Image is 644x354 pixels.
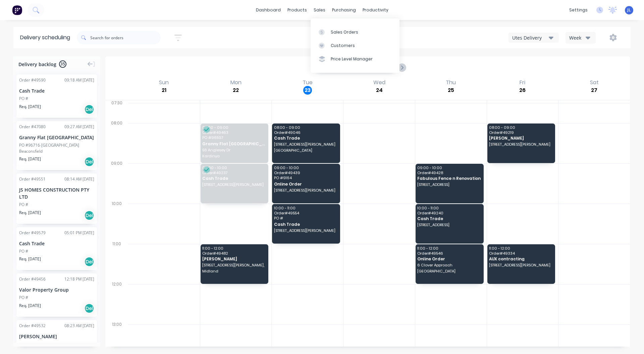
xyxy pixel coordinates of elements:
div: 12:18 PM [DATE] [64,276,94,282]
span: 6 Clover Approach [417,263,481,267]
span: [STREET_ADDRESS][PERSON_NAME] [489,263,553,267]
span: Order # 49046 [274,131,338,135]
span: [STREET_ADDRESS] [417,183,481,187]
span: Order # 49428 [417,171,481,175]
span: Delivery backlog [18,61,56,68]
div: [PERSON_NAME] [19,333,94,340]
span: Order # 49439 [274,171,338,175]
div: 09:18 AM [DATE] [64,77,94,83]
div: Del [84,104,94,114]
div: settings [566,5,591,15]
span: Order # 49334 [489,251,553,255]
a: Sales Orders [311,25,399,39]
div: Delivery scheduling [13,27,77,48]
div: 22 [231,86,240,95]
span: 08:00 - 09:00 [202,125,266,130]
div: Cash Trade [19,240,94,247]
span: Req. [DATE] [19,210,41,216]
span: Online Order [417,257,481,261]
div: Cash Trade [19,87,94,94]
div: Del [84,157,94,167]
div: 25 [446,86,455,95]
div: Valor Property Group [19,286,94,293]
span: 11:00 - 12:00 [489,246,553,250]
span: Req. [DATE] [19,256,41,262]
a: Customers [311,39,399,52]
div: PO # [19,96,28,102]
span: Order # 49237 [202,171,266,175]
div: Week [569,34,589,41]
span: JL [627,7,631,13]
div: Del [84,303,94,313]
span: 11:00 - 12:00 [202,246,266,250]
span: Midland [202,269,266,273]
span: [PERSON_NAME] [489,136,553,140]
span: 10:00 - 11:00 [417,206,481,210]
div: 27 [590,86,599,95]
div: productivity [359,5,392,15]
span: 10:00 - 11:00 [274,206,338,210]
span: Cash Trade [274,222,338,226]
div: Thu [444,79,458,86]
div: Beaconsfield [19,148,94,154]
div: Fri [518,79,527,86]
div: Order # 49590 [19,77,46,83]
span: [STREET_ADDRESS][PERSON_NAME] [274,142,338,146]
div: Price Level Manager [331,56,373,62]
span: 56 Anglesey Dr [202,148,266,152]
span: Order # 49463 [202,131,266,135]
button: Utes Delivery [508,33,559,43]
a: Price Level Manager [311,52,399,66]
span: Online Order [274,182,338,186]
span: Req. [DATE] [19,303,41,309]
a: dashboard [253,5,284,15]
div: Sun [157,79,171,86]
span: [GEOGRAPHIC_DATA] [274,148,338,152]
div: Wed [371,79,387,86]
span: Order # 49240 [417,211,481,215]
span: [STREET_ADDRESS][PERSON_NAME] [274,188,338,192]
div: 21 [160,86,168,95]
span: Cash Trade [417,216,481,221]
span: 35 [59,60,66,68]
div: 05:01 PM [DATE] [64,230,94,236]
div: 08:23 AM [DATE] [64,323,94,329]
div: purchasing [329,5,359,15]
div: PO # [19,202,28,208]
div: 26 [518,86,527,95]
span: [STREET_ADDRESS] [417,223,481,227]
div: 08:00 [105,119,128,159]
div: products [284,5,310,15]
div: JS HOMES CONSTRUCTION PTY LTD [19,186,94,200]
div: Granny Flat [GEOGRAPHIC_DATA] [19,134,94,141]
span: PO # [274,216,338,220]
div: 10:00 [105,200,128,240]
div: Order # 49551 [19,176,46,182]
div: Del [84,257,94,267]
span: Order # 49219 [489,131,553,135]
span: [STREET_ADDRESS][PERSON_NAME] [202,183,266,187]
span: Cash Trade [202,176,266,181]
span: Order # 49482 [202,251,266,255]
div: Sat [588,79,601,86]
span: AUX contracting [489,257,553,261]
div: PO #96716-[GEOGRAPHIC_DATA] [19,142,79,148]
span: Req. [DATE] [19,104,41,110]
span: Order # 49546 [417,251,481,255]
div: Order # 49579 [19,230,46,236]
div: Customers [331,43,355,49]
span: 09:00 - 10:00 [202,166,266,170]
div: 09:00 [105,159,128,200]
span: [STREET_ADDRESS][PERSON_NAME], [202,263,266,267]
span: [GEOGRAPHIC_DATA] [417,269,481,273]
span: 11:00 - 12:00 [417,246,481,250]
div: 23 [303,86,312,95]
span: Fabulous Fence n Renovation [417,176,481,181]
span: 09:00 - 10:00 [274,166,338,170]
span: PO # 9164 [274,176,338,180]
span: Order # 49554 [274,211,338,215]
input: Search for orders [90,31,161,44]
span: Req. [DATE] [19,156,41,162]
span: 08:00 - 09:00 [274,125,338,130]
span: 08:00 - 09:00 [489,125,553,130]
